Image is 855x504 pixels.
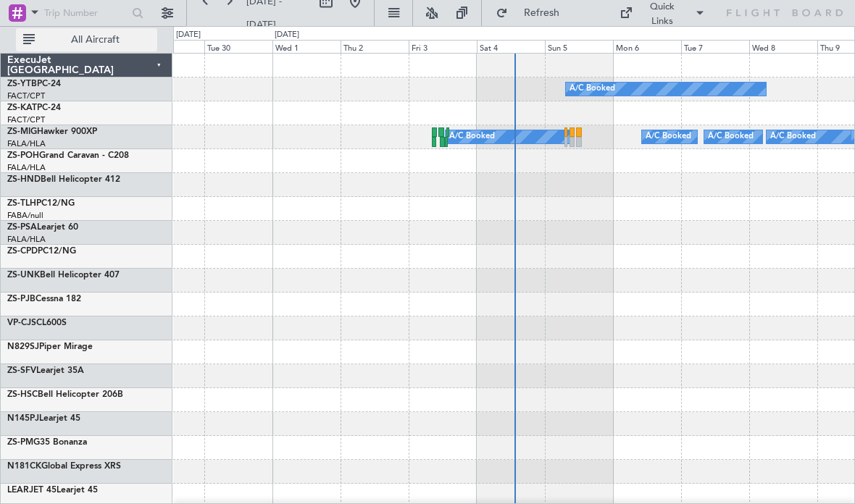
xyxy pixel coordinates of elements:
span: ZS-KAT [7,104,37,112]
a: VP-CJSCL600S [7,319,67,327]
button: Refresh [489,1,576,25]
span: ZS-YTB [7,80,37,88]
a: ZS-SFVLearjet 35A [7,366,84,375]
div: Thu 2 [341,40,409,53]
button: Quick Links [612,1,712,25]
span: N829SJ [7,343,39,351]
a: FACT/CPT [7,91,45,101]
a: FABA/null [7,210,43,221]
div: A/C Booked [570,78,615,100]
a: N181CKGlobal Express XRS [7,462,121,471]
a: ZS-POHGrand Caravan - C208 [7,151,129,160]
span: Refresh [511,8,572,18]
a: LEARJET 45Learjet 45 [7,486,98,495]
a: ZS-TLHPC12/NG [7,199,75,208]
a: N829SJPiper Mirage [7,343,93,351]
span: All Aircraft [38,35,153,45]
div: Wed 8 [749,40,817,53]
a: ZS-YTBPC-24 [7,80,61,88]
div: [DATE] [176,29,201,41]
span: ZS-PJB [7,295,36,303]
div: Wed 1 [272,40,341,53]
span: ZS-MIG [7,127,37,136]
div: Tue 7 [681,40,749,53]
div: Fri 3 [409,40,477,53]
a: ZS-UNKBell Helicopter 407 [7,271,120,280]
div: Mon 6 [613,40,681,53]
a: ZS-HNDBell Helicopter 412 [7,175,120,184]
a: ZS-PSALearjet 60 [7,223,78,232]
a: FALA/HLA [7,162,46,173]
a: ZS-KATPC-24 [7,104,61,112]
a: FALA/HLA [7,234,46,245]
div: Tue 30 [204,40,272,53]
span: ZS-PMG [7,438,40,447]
a: FACT/CPT [7,114,45,125]
span: ZS-TLH [7,199,36,208]
span: N181CK [7,462,41,471]
div: A/C Booked [646,126,691,148]
span: ZS-CPD [7,247,38,256]
div: A/C Booked [708,126,754,148]
a: ZS-MIGHawker 900XP [7,127,97,136]
input: Trip Number [44,2,128,24]
span: N145PJ [7,414,39,423]
a: N145PJLearjet 45 [7,414,80,423]
div: [DATE] [275,29,299,41]
span: ZS-PSA [7,223,37,232]
a: ZS-PJBCessna 182 [7,295,81,303]
a: ZS-CPDPC12/NG [7,247,76,256]
button: All Aircraft [16,28,157,51]
span: ZS-UNK [7,271,40,280]
a: ZS-HSCBell Helicopter 206B [7,390,123,399]
div: A/C Booked [449,126,495,148]
div: Sat 4 [477,40,545,53]
span: ZS-HSC [7,390,38,399]
a: ZS-PMG35 Bonanza [7,438,87,447]
span: ZS-POH [7,151,39,160]
span: ZS-SFV [7,366,36,375]
div: A/C Booked [770,126,816,148]
div: Sun 5 [545,40,613,53]
span: LEARJET 45 [7,486,57,495]
span: VP-CJS [7,319,36,327]
a: FALA/HLA [7,138,46,149]
span: ZS-HND [7,175,41,184]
